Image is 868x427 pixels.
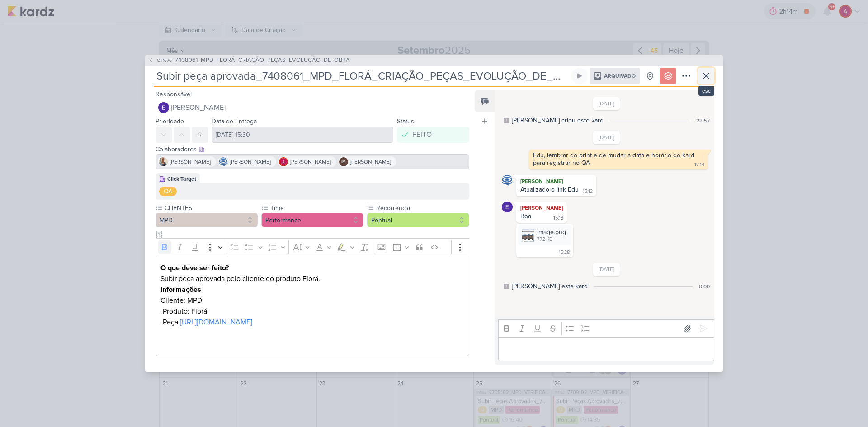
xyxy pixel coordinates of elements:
[212,117,257,125] label: Data de Entrega
[171,102,226,113] span: [PERSON_NAME]
[397,127,469,143] button: FEITO
[160,317,464,328] p: -Peça:
[518,225,571,245] div: image.png
[375,203,469,213] label: Recorrência
[518,203,565,212] div: [PERSON_NAME]
[219,157,228,166] img: Caroline Traven De Andrade
[156,57,173,64] span: CT1676
[261,213,363,227] button: Performance
[148,56,350,65] button: CT1676 7408061_MPD_FLORÁ_CRIAÇÃO_PEÇAS_EVOLUÇÃO_DE_OBRA
[230,158,271,166] span: [PERSON_NAME]
[156,256,469,357] div: Editor editing area: main
[156,213,258,227] button: MPD
[537,227,566,237] div: image.png
[160,306,464,317] p: -Produto: Florá
[533,151,696,167] div: Edu, lembrar do print e de mudar a data e horário do kard para registrar no QA
[576,72,583,80] div: Ligar relógio
[164,203,258,213] label: CLIENTES
[502,202,513,212] img: Eduardo Quaresma
[696,117,710,125] div: 22:57
[160,263,229,272] strong: O que deve ser feito?
[160,285,201,294] strong: Informações
[175,56,350,65] span: 7408061_MPD_FLORÁ_CRIAÇÃO_PEÇAS_EVOLUÇÃO_DE_OBRA
[341,160,346,164] p: IM
[498,337,714,362] div: Editor editing area: main
[367,213,469,227] button: Pontual
[498,319,714,337] div: Editor toolbar
[397,117,414,125] label: Status
[698,86,714,96] div: esc
[694,161,704,169] div: 12:14
[512,116,604,125] div: Caroline criou este kard
[553,215,563,222] div: 15:18
[164,187,172,196] div: QA
[160,273,464,284] p: Subir peça aprovada pelo cliente do produto Florá.
[504,284,509,289] div: Este log é visível à todos no kard
[537,236,566,243] div: 772 KB
[156,90,192,98] label: Responsável
[502,175,513,186] img: Caroline Traven De Andrade
[590,68,640,84] div: Arquivado
[604,73,636,79] span: Arquivado
[520,212,531,220] div: Boa
[167,175,196,183] div: Click Target
[518,177,594,186] div: [PERSON_NAME]
[512,282,588,291] div: Eduardo arquivou este kard
[699,282,710,291] div: 0:00
[156,117,184,125] label: Prioridade
[170,158,211,166] span: [PERSON_NAME]
[279,157,288,166] img: Alessandra Gomes
[504,118,509,123] div: Este log é visível à todos no kard
[159,157,168,166] img: Iara Santos
[350,158,391,166] span: [PERSON_NAME]
[520,186,579,193] div: Atualizado o link Edu
[559,249,570,256] div: 15:28
[156,99,469,116] button: [PERSON_NAME]
[412,129,432,140] div: FEITO
[158,102,169,113] img: Eduardo Quaresma
[290,158,331,166] span: [PERSON_NAME]
[180,318,252,327] a: [URL][DOMAIN_NAME]
[154,68,570,84] input: Kard Sem Título
[522,229,534,242] img: Tk9S41vohI66Fz5A3ywP8zocUZ84QYV9ftzlxsQj.png
[156,238,469,256] div: Editor toolbar
[583,188,593,195] div: 15:12
[212,127,393,143] input: Select a date
[269,203,363,213] label: Time
[339,157,348,166] div: Isabella Machado Guimarães
[156,145,469,154] div: Colaboradores
[160,295,464,306] p: Cliente: MPD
